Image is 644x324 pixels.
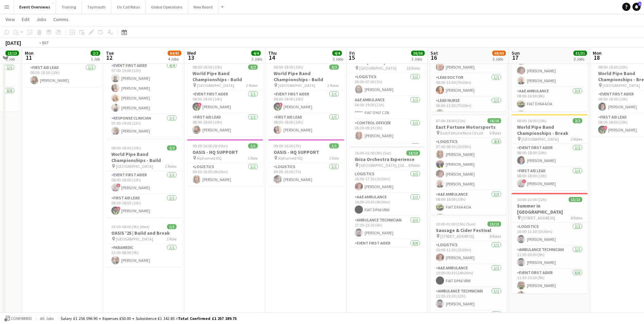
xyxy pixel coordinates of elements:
[349,146,425,247] app-job-card: 16:00-01:00 (9h) (Sat)13/13Ibiza Orchestra Experience [GEOGRAPHIC_DATA], [GEOGRAPHIC_DATA]8 Roles...
[512,124,588,136] h3: World Pipe Band Championships - Break
[5,16,15,22] span: View
[521,137,559,142] span: [GEOGRAPHIC_DATA]
[430,264,507,287] app-card-role: A&E Ambulance1/110:00-00:30 (14h30m)FIAT DP66 VRW
[267,54,277,61] span: 14
[512,193,588,293] app-job-card: 10:00-22:00 (12h)13/13Summer in [GEOGRAPHIC_DATA] [STREET_ADDRESS]8 RolesLogistics1/110:00-11:30 ...
[56,0,82,14] button: Training
[430,241,507,264] app-card-role: Logistics1/110:00-11:30 (1h30m)[PERSON_NAME]
[168,51,181,56] span: 84/85
[116,183,121,187] span: !
[493,56,505,61] div: 3 Jobs
[430,217,507,318] div: 10:00-01:00 (15h) (Sun)13/13Sausage & Cider Festival [STREET_ADDRESS]8 RolesLogistics1/110:00-11:...
[603,126,607,130] span: !
[111,0,146,14] button: On Call Rotas
[348,54,355,61] span: 15
[573,118,582,123] span: 2/2
[106,244,182,267] app-card-role: Paramedic1/123:00-08:00 (9h)[PERSON_NAME]
[268,90,344,113] app-card-role: Event First Aider1/108:00-18:00 (10h)![PERSON_NAME]
[197,83,234,88] span: [GEOGRAPHIC_DATA]
[106,230,182,236] h3: OASIS '25 | Build and Break
[349,43,425,144] app-job-card: 06:00-22:00 (16h)23/23World Pipe Band Championships [GEOGRAPHIC_DATA]18 RolesLogistics1/106:00-07...
[111,224,150,229] span: 23:00-08:00 (9h) (Wed)
[430,50,438,56] span: Sat
[279,103,283,107] span: !
[440,130,483,136] span: East Fortune Race Circuit
[359,66,397,71] span: [GEOGRAPHIC_DATA]
[569,197,582,202] span: 13/13
[168,56,181,61] div: 4 Jobs
[106,220,182,267] div: 23:00-08:00 (9h) (Wed)1/1OASIS '25 | Build and Break [GEOGRAPHIC_DATA]1 RoleParamedic1/123:00-08:...
[116,206,121,211] span: !
[512,87,588,130] app-card-role: A&E Ambulance3/308:00-16:00 (8h)FIAT DX64 AOAFIAT DX65 AAK
[178,316,237,321] span: Total Confirmed £1 257 289.75
[278,83,315,88] span: [GEOGRAPHIC_DATA]
[487,221,501,227] span: 13/13
[187,60,263,137] app-job-card: 08:00-18:00 (10h)2/2World Pipe Band Championships - Build [GEOGRAPHIC_DATA]2 RolesEvent First Aid...
[6,56,19,61] div: 1 Job
[278,156,303,161] span: Alphamed HQ
[252,56,262,61] div: 3 Jobs
[106,141,182,217] div: 08:00-18:00 (10h)2/2World Pipe Band Championships - Build [GEOGRAPHIC_DATA]2 RolesEvent First Aid...
[349,142,425,185] app-card-role: Event First Aider3/3
[36,16,47,22] span: Jobs
[82,0,111,14] button: Taymouth
[430,191,507,233] app-card-role: A&E Ambulance3/308:00-18:00 (10h)FIAT DX64 AOAFIAT DX65 AAK
[436,221,476,227] span: 10:00-01:00 (15h) (Sun)
[638,2,641,6] span: 1
[511,54,520,61] span: 17
[248,65,258,70] span: 2/2
[490,234,501,239] span: 8 Roles
[3,15,18,24] a: View
[512,246,588,269] app-card-role: Ambulance Technician1/111:30-20:30 (9h)[PERSON_NAME]
[430,97,507,120] app-card-role: Lead Nurse1/106:00-13:30 (7h30m)[PERSON_NAME]
[106,114,182,138] app-card-role: Response Clinician1/107:00-19:00 (12h)[PERSON_NAME]
[327,83,339,88] span: 2 Roles
[521,215,555,220] span: [STREET_ADDRESS]
[111,145,141,150] span: 08:00-18:00 (10h)
[329,156,339,161] span: 1 Role
[349,96,425,119] app-card-role: A&E Ambulance1/106:00-19:00 (13h)FIAT DY67 CZB
[274,65,303,70] span: 08:00-18:00 (10h)
[198,103,202,107] span: !
[268,113,344,137] app-card-role: First Aid Lead1/108:00-18:00 (10h)[PERSON_NAME]
[105,54,114,61] span: 12
[571,137,582,142] span: 2 Roles
[167,236,177,241] span: 1 Role
[349,216,425,239] app-card-role: Ambulance Technician1/117:30-23:30 (6h)[PERSON_NAME]
[573,51,587,56] span: 31/31
[517,197,547,202] span: 10:00-22:00 (12h)
[406,150,420,156] span: 13/13
[268,70,344,83] h3: World Pipe Band Championships - Build
[512,203,588,215] h3: Summer in [GEOGRAPHIC_DATA]
[274,143,301,148] span: 09:00-16:00 (7h)
[430,114,507,215] app-job-card: 07:00-18:00 (11h)16/16East Fortune Motorsports East Fortune Race Circuit6 RolesLogistics4/407:00-...
[248,143,258,148] span: 1/1
[116,236,153,241] span: [GEOGRAPHIC_DATA]
[106,194,182,217] app-card-role: First Aid Lead1/108:00-18:00 (10h)![PERSON_NAME]
[187,163,263,186] app-card-role: Logistics1/109:30-16:00 (6h30m)[PERSON_NAME]
[42,40,49,45] div: BST
[51,15,71,24] a: Comms
[333,56,343,61] div: 3 Jobs
[332,51,342,56] span: 4/4
[512,223,588,246] app-card-role: Logistics1/110:00-11:30 (1h30m)[PERSON_NAME]
[53,16,69,22] span: Comms
[5,39,21,46] div: [DATE]
[349,170,425,193] app-card-role: Logistics1/116:00-17:30 (1h30m)[PERSON_NAME]
[632,3,641,11] a: 1
[512,167,588,190] app-card-role: First Aid Lead1/108:00-18:00 (10h)![PERSON_NAME]
[571,215,582,220] span: 8 Roles
[268,139,344,186] app-job-card: 09:00-16:00 (7h)1/1OASIS - HQ SUPPORT Alphamed HQ1 RoleLogistics1/109:00-16:00 (7h)[PERSON_NAME]
[187,149,263,155] h3: OASIS - HQ SUPPORT
[430,124,507,130] h3: East Fortune Motorsports
[187,50,196,56] span: Wed
[187,139,263,186] div: 09:30-16:00 (6h30m)1/1OASIS - HQ SUPPORT Alphamed HQ1 RoleLogistics1/109:30-16:00 (6h30m)[PERSON_...
[248,156,258,161] span: 1 Role
[197,156,222,161] span: Alphamed HQ
[512,114,588,190] app-job-card: 08:00-18:00 (10h)2/2World Pipe Band Championships - Break [GEOGRAPHIC_DATA]2 RolesEvent First Aid...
